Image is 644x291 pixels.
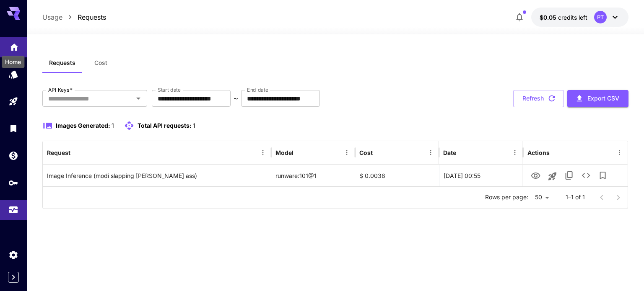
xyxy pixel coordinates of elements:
div: Usage [8,205,18,215]
div: Actions [527,149,550,156]
p: ~ [234,93,238,103]
p: 1–1 of 1 [566,193,585,201]
p: Rows per page: [485,193,528,201]
button: Expand sidebar [8,272,19,283]
div: PT [594,11,607,23]
button: Refresh [513,90,564,107]
span: $0.05 [540,14,558,21]
div: Models [8,69,18,80]
div: Settings [8,250,18,260]
button: Open [132,93,144,104]
div: Date [443,149,456,156]
button: Launch in playground [544,168,561,185]
label: End date [247,86,268,93]
a: Usage [42,12,62,22]
span: Total API requests: [138,122,192,129]
span: Requests [49,59,75,67]
div: Click to copy prompt [47,165,267,186]
a: Requests [78,12,106,22]
button: $0.05PT [531,8,628,27]
button: Menu [614,147,626,158]
div: $ 0.0038 [355,165,439,186]
span: 1 [193,122,195,129]
div: Cost [359,149,373,156]
div: runware:101@1 [271,165,355,186]
button: Sort [374,147,385,158]
div: Playground [8,96,18,107]
button: Sort [71,147,83,158]
nav: breadcrumb [42,12,106,22]
div: $0.05 [540,13,587,22]
button: Add to library [595,167,611,184]
div: Model [275,149,293,156]
div: Wallet [8,150,18,161]
button: View Image [527,167,544,184]
label: Start date [158,86,181,93]
button: Menu [257,147,269,158]
button: Copy TaskUUID [561,167,578,184]
span: 1 [112,122,114,129]
div: API Keys [8,178,18,188]
span: credits left [558,14,587,21]
span: Images Generated: [56,122,110,129]
div: 24 Aug, 2025 00:55 [439,165,523,186]
button: Menu [341,147,353,158]
button: Export CSV [567,90,628,107]
label: API Keys [48,86,73,93]
button: Sort [457,147,469,158]
button: Sort [294,147,306,158]
span: Cost [94,59,107,67]
div: Home [9,39,19,50]
div: Request [47,149,70,156]
div: Library [8,123,18,134]
button: Menu [509,147,521,158]
button: Menu [425,147,436,158]
div: Home [2,56,24,68]
div: 50 [532,191,552,203]
button: See details [578,167,595,184]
